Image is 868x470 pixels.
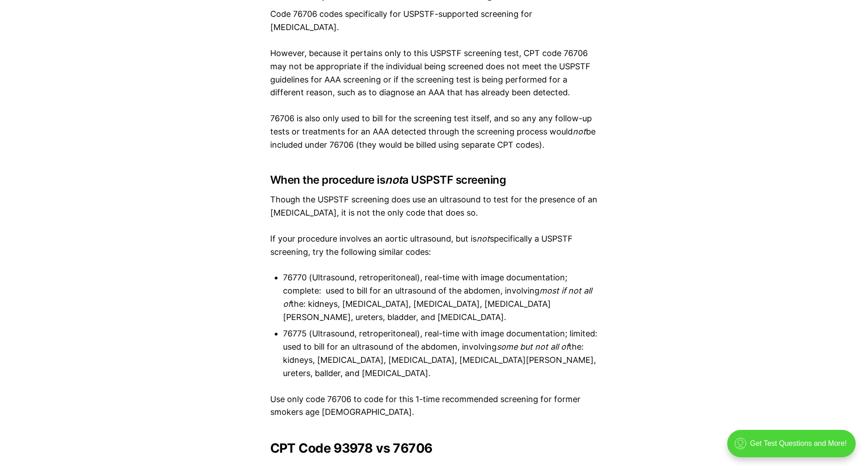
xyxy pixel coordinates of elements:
p: If your procedure involves an aortic ultrasound, but is specifically a USPSTF screening, try the ... [270,232,598,259]
p: Code 76706 codes specifically for USPSTF-supported screening for [MEDICAL_DATA]. [270,8,598,34]
em: not [385,173,402,186]
li: 76775 (Ultrasound, retroperitoneal), real-time with image documentation; limited: used to bill fo... [283,327,598,380]
li: 76770 (Ultrasound, retroperitoneal), real-time with image documentation; complete: used to bill f... [283,271,598,324]
iframe: portal-trigger [719,425,868,470]
em: some but not all of [497,342,569,351]
em: not [477,234,490,243]
em: not [573,127,586,136]
p: However, because it pertains only to this USPSTF screening test, CPT code 76706 may not be approp... [270,47,598,99]
em: most if not all of [283,286,592,309]
p: 76706 is also only used to bill for the screening test itself, and so any any follow-up tests or ... [270,112,598,151]
p: Though the USPSTF screening does use an ultrasound to test for the presence of an [MEDICAL_DATA],... [270,193,598,220]
h2: CPT Code 93978 vs 76706 [270,441,598,455]
p: Use only code 76706 to code for this 1-time recommended screening for former smokers age [DEMOGRA... [270,393,598,419]
h3: When the procedure is a USPSTF screening [270,174,598,186]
